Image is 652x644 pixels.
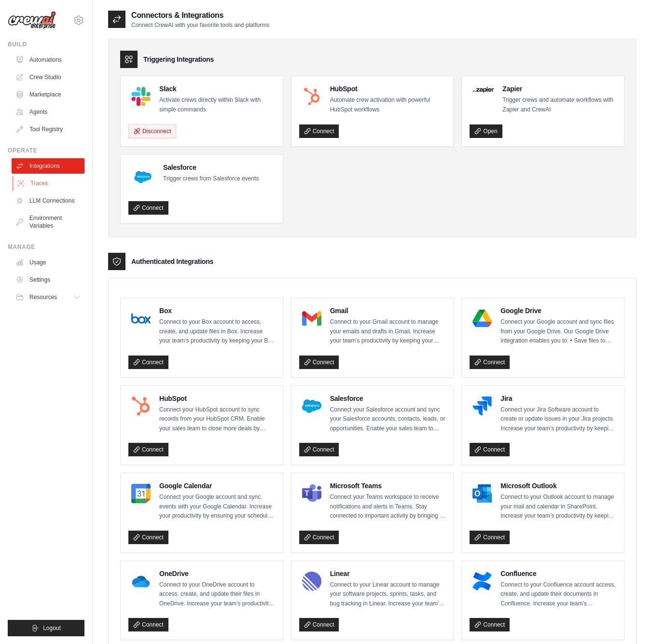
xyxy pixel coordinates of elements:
[330,84,446,94] h4: HubSpot
[128,443,168,456] a: Connect
[500,580,616,609] p: Connect to your Confluence account access, create, and update their documents in Confluence. Incr...
[500,317,616,346] p: Connect your Google account and sync files from your Google Drive. Our Google Drive integration e...
[128,618,168,631] a: Connect
[299,443,339,456] a: Connect
[500,493,616,521] p: Connect to your Outlook account to manage your mail and calendar in SharePoint. Increase your tea...
[8,41,84,48] div: Build
[12,289,84,305] button: Resources
[159,306,275,315] h4: Box
[128,124,176,138] button: Disconnect
[131,484,151,503] img: Google Calendar Logo
[472,484,492,503] img: Microsoft Outlook Logo
[128,201,168,215] a: Connect
[500,481,616,491] h4: Microsoft Outlook
[131,572,151,591] img: OneDrive Logo
[143,55,214,64] h3: Triggering Integrations
[299,531,339,544] a: Connect
[159,317,275,346] p: Connect to your Box account to access, create, and update files in Box. Increase your team’s prod...
[12,255,84,270] a: Usage
[302,484,321,503] img: Microsoft Teams Logo
[12,210,84,233] a: Environment Variables
[131,257,213,266] h3: Authenticated Integrations
[12,104,84,120] a: Agents
[330,306,446,315] h4: Gmail
[500,405,616,434] p: Connect your Jira Software account to create or update issues in your Jira projects. Increase you...
[128,356,168,369] a: Connect
[159,394,275,403] h4: HubSpot
[500,569,616,578] h4: Confluence
[330,405,446,434] p: Connect your Salesforce account and sync your Salesforce accounts, contacts, leads, or opportunit...
[500,306,616,315] h4: Google Drive
[12,52,84,68] a: Automations
[29,293,57,301] span: Resources
[159,96,275,114] p: Activate crews directly within Slack with simple commands
[131,21,269,29] p: Connect CrewAI with your favorite tools and platforms
[472,572,492,591] img: Confluence Logo
[159,580,275,609] p: Connect to your OneDrive account to access, create, and update their files in OneDrive. Increase ...
[159,481,275,491] h4: Google Calendar
[13,176,85,191] a: Traces
[472,87,494,93] img: Zapier Logo
[302,309,321,328] img: Gmail Logo
[470,356,510,369] a: Connect
[299,124,339,138] a: Connect
[472,309,492,328] img: Google Drive Logo
[131,87,151,106] img: Slack Logo
[131,10,269,21] h2: Connectors & Integrations
[12,122,84,137] a: Tool Registry
[330,580,446,609] p: Connect to your Linear account to manage your software projects, sprints, tasks, and bug tracking...
[159,405,275,434] p: Connect your HubSpot account to sync records from your HubSpot CRM. Enable your sales team to clo...
[502,96,616,114] p: Trigger crews and automate workflows with Zapier and CrewAI
[302,572,321,591] img: Linear Logo
[128,531,168,544] a: Connect
[302,397,321,416] img: Salesforce Logo
[330,493,446,521] p: Connect your Teams workspace to receive notifications and alerts in Teams. Stay connected to impo...
[12,69,84,85] a: Crew Studio
[299,618,339,631] a: Connect
[470,124,502,138] a: Open
[12,193,84,208] a: LLM Connections
[8,11,56,29] img: Logo
[131,397,151,416] img: HubSpot Logo
[330,569,446,578] h4: Linear
[131,165,154,189] img: Salesforce Logo
[163,163,259,172] h4: Salesforce
[12,158,84,174] a: Integrations
[159,84,275,94] h4: Slack
[163,174,259,184] p: Trigger crews from Salesforce events
[8,243,84,251] div: Manage
[472,397,492,416] img: Jira Logo
[8,147,84,154] div: Operate
[8,620,84,636] button: Logout
[12,272,84,288] a: Settings
[12,87,84,102] a: Marketplace
[131,309,151,328] img: Box Logo
[159,569,275,578] h4: OneDrive
[502,84,616,94] h4: Zapier
[470,618,510,631] a: Connect
[470,531,510,544] a: Connect
[330,96,446,114] p: Automate crew activation with powerful HubSpot workflows
[330,481,446,491] h4: Microsoft Teams
[500,394,616,403] h4: Jira
[159,493,275,521] p: Connect your Google account and sync events with your Google Calendar. Increase your productivity...
[299,356,339,369] a: Connect
[43,624,61,632] span: Logout
[470,443,510,456] a: Connect
[330,317,446,346] p: Connect to your Gmail account to manage your emails and drafts in Gmail. Increase your team’s pro...
[302,87,321,106] img: HubSpot Logo
[330,394,446,403] h4: Salesforce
